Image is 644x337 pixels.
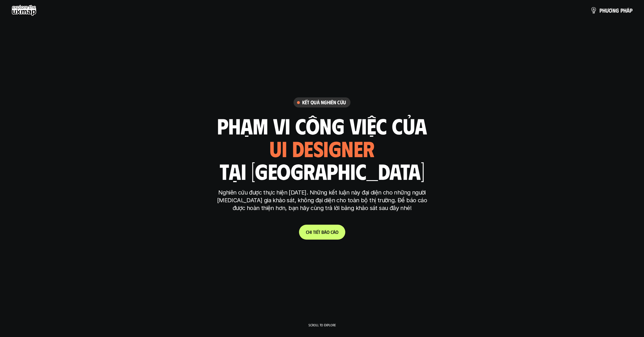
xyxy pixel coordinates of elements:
[299,225,345,240] a: Chitiếtbáocáo
[599,7,602,14] span: p
[313,229,315,235] span: t
[630,7,632,14] span: p
[324,229,327,235] span: á
[220,159,425,183] h1: tại [GEOGRAPHIC_DATA]
[620,7,623,14] span: p
[316,229,318,235] span: ế
[321,229,324,235] span: b
[214,189,430,212] p: Nghiên cứu được thực hiện [DATE]. Những kết luận này đại diện cho những người [MEDICAL_DATA] gia ...
[217,113,427,138] h1: phạm vi công việc của
[590,5,632,16] a: phươngpháp
[306,229,308,235] span: C
[315,229,316,235] span: i
[336,229,338,235] span: o
[602,7,605,14] span: h
[327,229,329,235] span: o
[308,229,311,235] span: h
[333,229,336,235] span: á
[626,7,630,14] span: á
[331,229,333,235] span: c
[609,7,612,14] span: ơ
[612,7,616,14] span: n
[318,229,320,235] span: t
[616,7,619,14] span: g
[605,7,609,14] span: ư
[302,99,346,106] h6: Kết quả nghiên cứu
[623,7,626,14] span: h
[311,229,312,235] span: i
[308,323,336,327] p: Scroll to explore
